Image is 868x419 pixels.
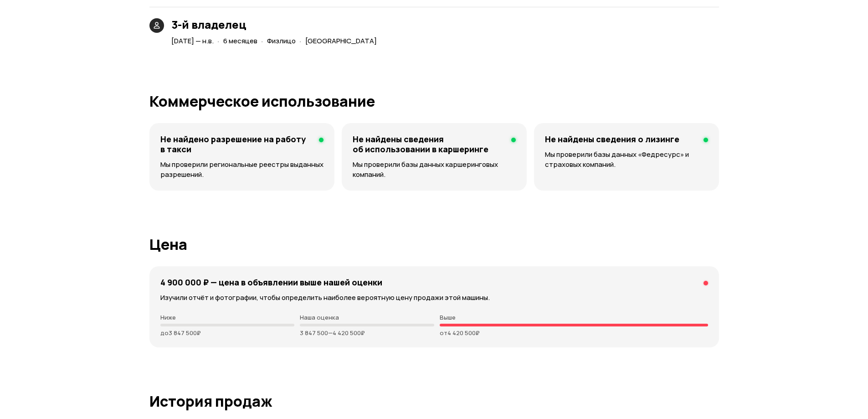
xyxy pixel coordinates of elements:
p: 3 847 500 — 4 420 500 ₽ [300,329,434,336]
p: Мы проверили региональные реестры выданных разрешений. [160,160,324,180]
span: · [261,33,263,48]
p: Выше [440,314,708,321]
p: Ниже [160,314,295,321]
p: Мы проверили базы данных каршеринговых компаний. [353,160,516,180]
h1: Коммерческое использование [149,93,719,109]
span: · [217,33,220,48]
span: [DATE] — н.в. [171,36,214,46]
h4: Не найдено разрешение на работу в такси [160,134,312,154]
h4: Не найдены сведения об использовании в каршеринге [353,134,504,154]
span: 6 месяцев [223,36,257,46]
h3: 3-й владелец [171,18,380,31]
h1: Цена [149,236,719,253]
p: до 3 847 500 ₽ [160,329,295,336]
span: · [299,33,302,48]
span: Физлицо [267,36,296,46]
h4: Не найдены сведения о лизинге [545,134,679,144]
p: от 4 420 500 ₽ [440,329,708,336]
h4: 4 900 000 ₽ — цена в объявлении выше нашей оценки [160,277,382,287]
p: Наша оценка [300,314,434,321]
p: Изучили отчёт и фотографии, чтобы определить наиболее вероятную цену продажи этой машины. [160,293,708,303]
h1: История продаж [149,393,719,409]
span: [GEOGRAPHIC_DATA] [305,36,377,46]
p: Мы проверили базы данных «Федресурс» и страховых компаний. [545,150,708,170]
